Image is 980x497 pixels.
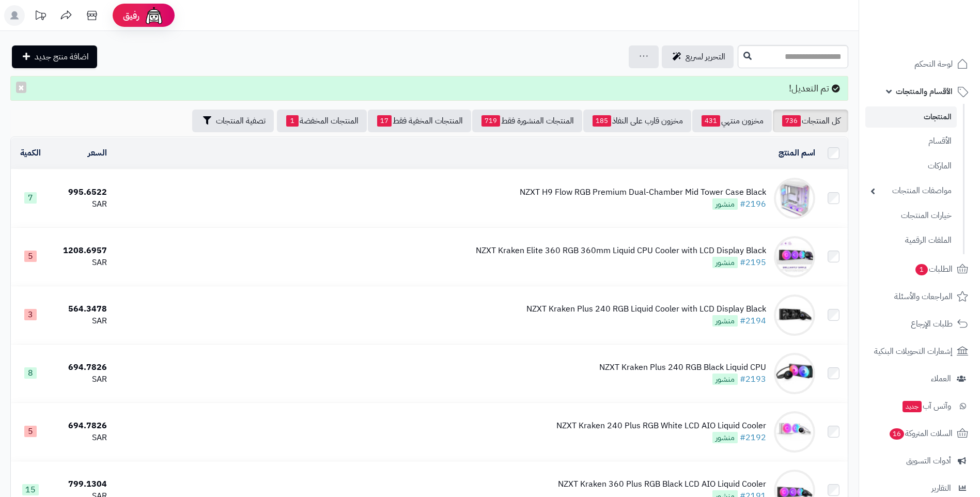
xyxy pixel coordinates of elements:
[865,312,974,336] a: طلبات الإرجاع
[865,366,974,391] a: العملاء
[910,29,970,51] img: logo-2.png
[740,198,766,210] a: #2196
[740,431,766,444] a: #2192
[889,426,953,441] span: السلات المتروكة
[865,421,974,446] a: السلات المتروكة16
[123,9,139,22] span: رفيق
[915,264,928,275] span: 1
[556,420,766,432] div: NZXT Kraken 240 Plus RGB White LCD AIO Liquid Cooler
[774,236,815,277] img: NZXT Kraken Elite 360 RGB 360mm Liquid CPU Cooler with LCD Display Black
[914,262,953,276] span: الطلبات
[740,315,766,327] a: #2194
[740,373,766,385] a: #2193
[774,178,815,219] img: NZXT H9 Flow RGB Premium Dual-Chamber Mid Tower Case Black
[896,84,953,99] span: الأقسام والمنتجات
[20,147,41,159] a: الكمية
[520,187,766,198] div: NZXT H9 Flow RGB Premium Dual-Chamber Mid Tower Case Black
[931,371,951,386] span: العملاء
[702,115,720,127] span: 431
[88,147,107,159] a: السعر
[16,82,26,93] button: ×
[686,51,725,63] span: التحرير لسريع
[24,251,37,262] span: 5
[144,5,164,26] img: ai-face.png
[874,344,953,359] span: إشعارات التحويلات البنكية
[903,401,922,412] span: جديد
[782,115,801,127] span: 736
[712,374,738,385] span: منشور
[368,110,471,132] a: المنتجات المخفية فقط17
[286,115,299,127] span: 1
[55,198,107,210] div: SAR
[35,51,89,63] span: اضافة منتج جديد
[377,115,392,127] span: 17
[55,187,107,198] div: 995.6522
[774,411,815,453] img: NZXT Kraken 240 Plus RGB White LCD AIO Liquid Cooler
[277,110,367,132] a: المنتجات المخفضة1
[583,110,691,132] a: مخزون قارب على النفاذ185
[865,130,957,152] a: الأقسام
[865,394,974,418] a: وآتس آبجديد
[12,45,97,68] a: اضافة منتج جديد
[599,362,766,374] div: NZXT Kraken Plus 240 RGB Black Liquid CPU
[712,432,738,443] span: منشور
[865,284,974,309] a: المراجعات والأسئلة
[27,5,53,28] a: تحديثات المنصة
[865,257,974,282] a: الطلبات1
[472,110,582,132] a: المنتجات المنشورة فقط719
[901,399,951,413] span: وآتس آب
[55,478,107,490] div: 799.1304
[740,256,766,269] a: #2195
[890,428,904,440] span: 16
[24,309,37,320] span: 3
[24,367,37,379] span: 8
[55,432,107,444] div: SAR
[914,57,953,71] span: لوحة التحكم
[865,180,957,202] a: مواصفات المنتجات
[55,362,107,374] div: 694.7826
[712,198,738,210] span: منشور
[865,155,957,177] a: الماركات
[55,257,107,269] div: SAR
[662,45,734,68] a: التحرير لسريع
[558,478,766,490] div: NZXT Kraken 360 Plus RGB Black LCD AIO Liquid Cooler
[911,317,953,331] span: طلبات الإرجاع
[216,115,266,127] span: تصفية المنتجات
[55,374,107,385] div: SAR
[476,245,766,257] div: NZXT Kraken Elite 360 RGB 360mm Liquid CPU Cooler with LCD Display Black
[779,147,815,159] a: اسم المنتج
[865,52,974,76] a: لوحة التحكم
[55,420,107,432] div: 694.7826
[865,205,957,227] a: خيارات المنتجات
[481,115,500,127] span: 719
[24,192,37,204] span: 7
[894,289,953,304] span: المراجعات والأسئلة
[865,448,974,473] a: أدوات التسويق
[712,315,738,327] span: منشور
[22,484,39,495] span: 15
[55,315,107,327] div: SAR
[774,294,815,336] img: NZXT Kraken Plus 240 RGB Liquid Cooler with LCD Display Black
[931,481,951,495] span: التقارير
[865,229,957,252] a: الملفات الرقمية
[192,110,274,132] button: تصفية المنتجات
[692,110,772,132] a: مخزون منتهي431
[773,110,848,132] a: كل المنتجات736
[526,303,766,315] div: NZXT Kraken Plus 240 RGB Liquid Cooler with LCD Display Black
[774,353,815,394] img: NZXT Kraken Plus 240 RGB Black Liquid CPU
[865,106,957,128] a: المنتجات
[712,257,738,268] span: منشور
[24,426,37,437] span: 5
[55,245,107,257] div: 1208.6957
[593,115,611,127] span: 185
[10,76,848,101] div: تم التعديل!
[906,454,951,468] span: أدوات التسويق
[55,303,107,315] div: 564.3478
[865,339,974,364] a: إشعارات التحويلات البنكية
